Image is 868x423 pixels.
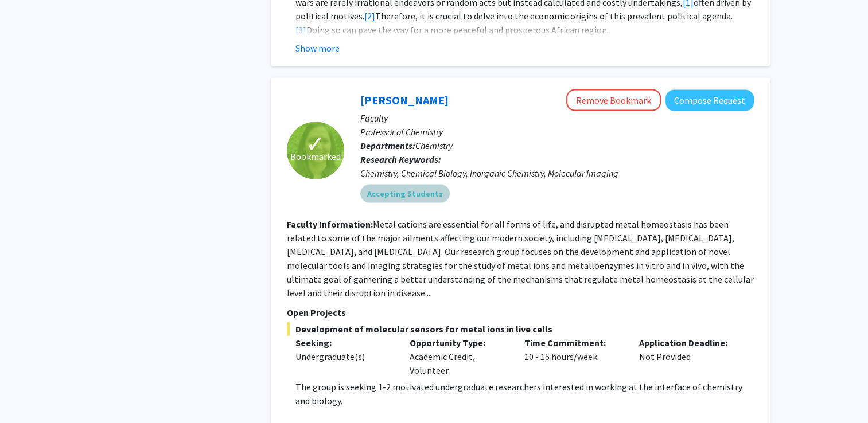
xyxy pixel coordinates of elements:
[287,305,754,319] p: Open Projects
[360,166,754,180] div: Chemistry, Chemical Biology, Inorganic Chemistry, Molecular Imaging
[295,350,393,363] div: Undergraduate(s)
[566,89,661,111] button: Remove Bookmark
[630,336,745,377] div: Not Provided
[360,125,754,139] p: Professor of Chemistry
[295,336,393,350] p: Seeking:
[287,218,754,299] fg-read-more: Metal cations are essential for all forms of life, and disrupted metal homeostasis has been relat...
[290,150,341,163] span: Bookmarked
[524,336,622,350] p: Time Commitment:
[639,336,737,350] p: Application Deadline:
[364,10,375,22] a: [2]
[295,41,340,55] button: Show more
[295,24,306,36] a: [3]
[360,185,450,203] mat-chip: Accepting Students
[401,336,516,377] div: Academic Credit, Volunteer
[410,336,507,350] p: Opportunity Type:
[360,93,449,107] a: [PERSON_NAME]
[665,90,754,111] button: Compose Request to Daniela Buccella
[516,336,630,377] div: 10 - 15 hours/week
[360,140,415,151] b: Departments:
[415,140,453,151] span: Chemistry
[306,138,325,150] span: ✓
[287,218,373,230] b: Faculty Information:
[360,111,754,125] p: Faculty
[9,371,49,414] iframe: Chat
[360,154,441,165] b: Research Keywords:
[287,322,754,336] span: Development of molecular sensors for metal ions in live cells
[295,380,754,408] p: The group is seeking 1-2 motivated undergraduate researchers interested in working at the interfa...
